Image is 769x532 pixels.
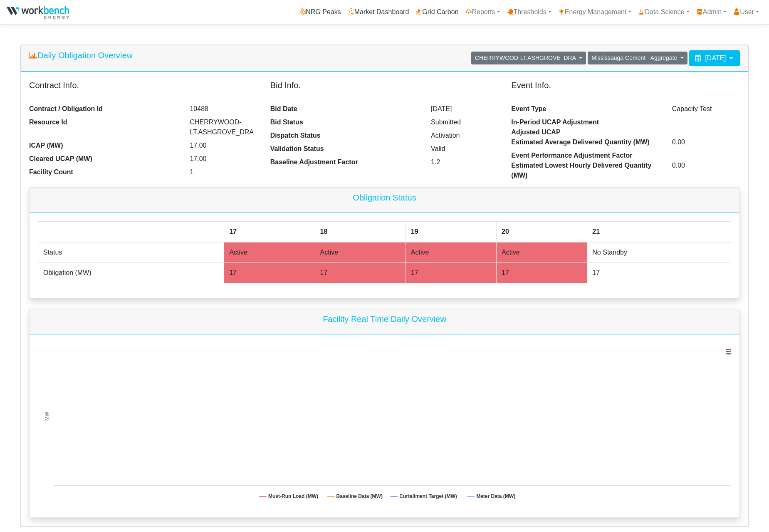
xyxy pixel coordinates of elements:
[497,242,587,263] td: Active
[462,4,504,20] a: Reports
[183,141,264,151] dd: 17.00
[183,104,264,114] dd: 10488
[504,4,555,20] a: Thresholds
[336,493,383,499] tspan: Baseline Data (MW)
[38,262,224,283] td: Obligation (MW)
[475,54,576,61] span: CHERRYWOOD-LT.ASHGROVE_DRA
[635,4,692,20] a: Data Science
[264,157,425,171] dt: Baseline Adjustment Factor
[425,131,505,141] dd: Activation
[270,80,499,90] h5: Bid Info.
[666,104,746,114] dd: Capacity Test
[23,154,183,167] dt: Cleared UCAP (MW)
[693,4,730,20] a: Admin
[224,262,315,283] td: 17
[730,4,762,20] a: User
[224,242,315,263] td: Active
[183,117,264,137] dd: CHERRYWOOD-LT.ASHGROVE_DRA
[705,54,726,62] span: [DATE]
[588,52,687,64] button: Mississauga Cement - Aggregate
[399,493,457,499] tspan: Curtailment Target (MW)
[315,221,406,242] th: 18
[296,4,344,20] a: NRG Peaks
[406,221,496,242] th: 19
[555,4,635,20] a: Energy Management
[264,144,425,157] dt: Validation Status
[666,161,746,177] dd: 0.00
[505,161,665,181] dt: Estimated Lowest Hourly Delivered Quantity (MW)
[505,117,665,127] dt: In-Period UCAP Adjustment
[666,137,746,147] dd: 0.00
[264,104,425,117] dt: Bid Date
[505,127,665,137] dt: Adjusted UCAP
[497,262,587,283] td: 17
[471,52,586,64] button: CHERRYWOOD-LT.ASHGROVE_DRA
[23,104,183,117] dt: Contract / Obligation Id
[23,117,183,141] dt: Resource Id
[315,242,406,263] td: Active
[183,167,264,177] dd: 1
[38,242,224,263] td: Status
[587,262,731,283] td: 17
[29,80,258,90] h5: Contract Info.
[7,6,69,19] img: NRGPeaks.png
[412,4,462,20] a: Grid Carbon
[497,221,587,242] th: 20
[587,221,731,242] th: 21
[38,193,731,203] h5: Obligation Status
[23,167,183,181] dt: Facility Count
[406,242,496,263] td: Active
[344,4,413,20] a: Market Dashboard
[476,493,515,499] tspan: Meter Data (MW)
[505,137,665,151] dt: Estimated Average Delivered Quantity (MW)
[425,157,505,167] dd: 1.2
[505,104,665,117] dt: Event Type
[268,493,318,499] tspan: Must-Run Load (MW)
[505,151,665,161] dt: Event Performance Adjustment Factor
[264,117,425,131] dt: Bid Status
[29,50,133,60] h5: Daily Obligation Overview
[23,141,183,154] dt: ICAP (MW)
[425,117,505,127] dd: Submitted
[591,54,677,61] span: Mississauga Cement - Aggregate
[38,314,731,324] h5: Facility Real Time Daily Overview
[315,262,406,283] td: 17
[406,262,496,283] td: 17
[264,131,425,144] dt: Dispatch Status
[425,104,505,114] dd: [DATE]
[224,221,315,242] th: 17
[511,80,740,90] h5: Event Info.
[425,144,505,154] dd: Valid
[44,411,50,421] tspan: MW
[183,154,264,164] dd: 17.00
[587,242,731,263] td: No Standby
